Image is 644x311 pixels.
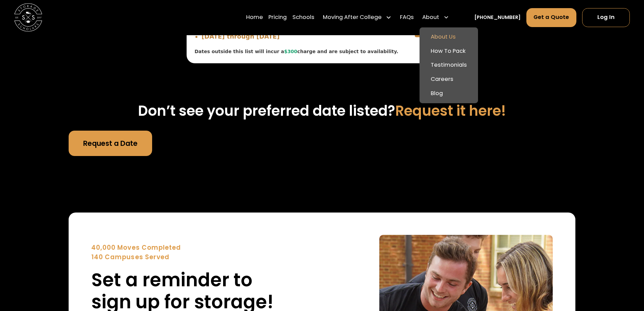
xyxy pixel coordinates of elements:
[422,72,475,87] a: Careers
[420,27,478,104] nav: About
[420,8,452,27] div: About
[422,87,475,101] a: Blog
[400,8,414,27] a: FAQs
[246,8,263,27] a: Home
[474,14,521,21] a: [PHONE_NUMBER]
[422,14,439,22] div: About
[422,59,475,73] a: Testimonials
[422,30,475,44] a: About Us
[284,49,297,54] span: $300
[201,32,399,41] li: [DATE] through [DATE]
[69,103,575,119] h3: Don’t see your preferred date listed?
[323,14,382,22] div: Moving After College
[395,101,506,121] span: Request it here!
[320,8,395,27] div: Moving After College
[268,8,287,27] a: Pricing
[14,3,42,31] img: Storage Scholars main logo
[195,48,399,55] div: Dates outside this list will incur a charge and are subject to availability.
[91,252,351,262] div: 140 Campuses Served
[582,8,630,27] a: Log In
[422,44,475,59] a: How To Pack
[69,131,152,156] a: Request a Date
[292,8,314,27] a: Schools
[91,243,351,252] div: 40,000 Moves Completed
[526,8,577,27] a: Get a Quote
